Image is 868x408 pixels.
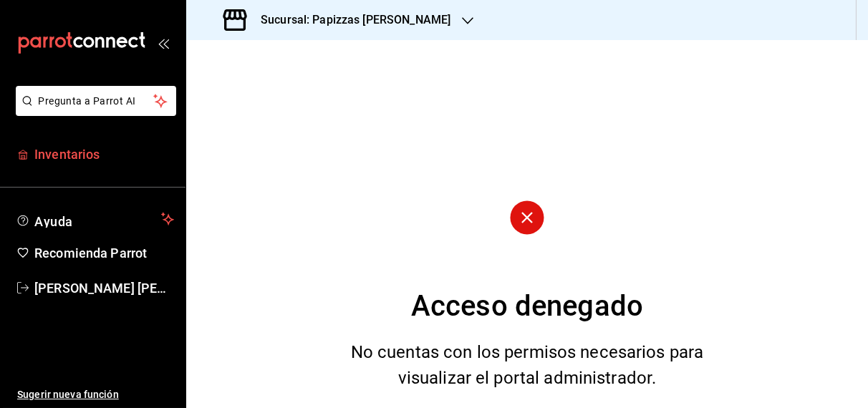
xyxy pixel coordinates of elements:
[158,37,169,49] button: open_drawer_menu
[34,145,174,164] span: Inventarios
[34,278,174,298] span: [PERSON_NAME] [PERSON_NAME]
[333,339,722,391] div: No cuentas con los permisos necesarios para visualizar el portal administrador.
[411,285,643,328] div: Acceso denegado
[249,11,450,29] h3: Sucursal: Papizzas [PERSON_NAME]
[39,94,154,109] span: Pregunta a Parrot AI
[16,86,176,116] button: Pregunta a Parrot AI
[34,210,155,228] span: Ayuda
[17,387,174,402] span: Sugerir nueva función
[10,104,176,119] a: Pregunta a Parrot AI
[34,243,174,263] span: Recomienda Parrot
